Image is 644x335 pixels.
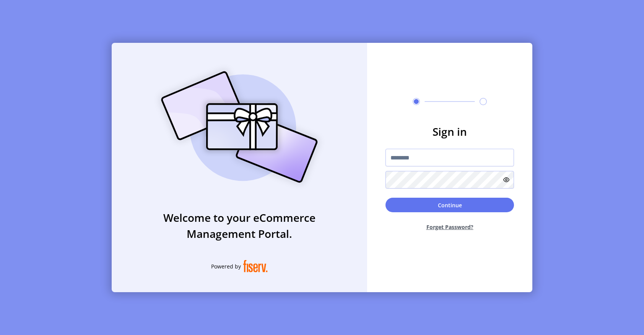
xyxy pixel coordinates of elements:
button: Forget Password? [385,217,514,237]
h3: Sign in [385,124,514,140]
span: Powered by [211,262,241,270]
h3: Welcome to your eCommerce Management Portal. [112,210,367,242]
button: Continue [385,198,514,212]
img: card_Illustration.svg [150,63,329,191]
